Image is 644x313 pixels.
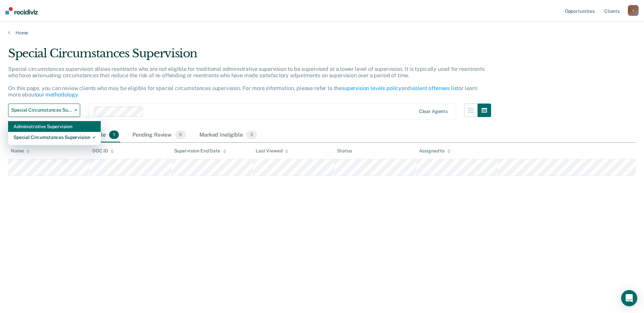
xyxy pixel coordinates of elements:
[13,121,95,132] div: Administrative Supervision
[246,131,257,139] span: 3
[256,148,288,154] div: Last Viewed
[342,85,401,91] a: supervision levels policy
[8,30,636,36] a: Home
[92,148,114,154] div: DOC ID
[628,5,639,16] button: t
[13,132,95,143] div: Special Circumstances Supervision
[419,148,451,154] div: Assigned to
[11,148,30,154] div: Name
[8,66,485,98] p: Special circumstances supervision allows reentrants who are not eligible for traditional administ...
[5,7,38,15] img: Recidiviz
[36,91,78,98] a: our methodology
[131,128,187,143] div: Pending Review9
[337,148,352,154] div: Status
[174,148,226,154] div: Supervision End Date
[8,47,491,66] div: Special Circumstances Supervision
[419,109,448,114] div: Clear agents
[198,128,258,143] div: Marked Ineligible3
[411,85,459,91] a: violent offenses list
[8,104,80,117] button: Special Circumstances Supervision
[11,107,72,113] span: Special Circumstances Supervision
[109,131,119,139] span: 1
[621,290,637,306] div: Open Intercom Messenger
[175,131,186,139] span: 9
